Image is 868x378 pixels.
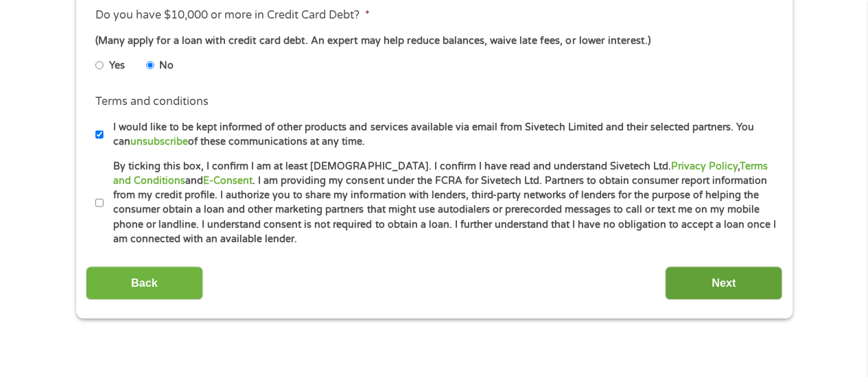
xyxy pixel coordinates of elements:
a: Terms and Conditions [113,161,767,187]
div: (Many apply for a loan with credit card debt. An expert may help reduce balances, waive late fees... [95,34,772,49]
label: Terms and conditions [95,95,209,109]
label: I would like to be kept informed of other products and services available via email from Sivetech... [104,120,777,150]
label: By ticking this box, I confirm I am at least [DEMOGRAPHIC_DATA]. I confirm I have read and unders... [104,159,777,247]
input: Back [86,266,203,300]
a: unsubscribe [130,136,188,147]
input: Next [665,266,782,300]
label: Yes [109,58,125,73]
label: No [159,58,174,73]
a: E-Consent [203,175,253,187]
a: Privacy Policy [670,161,737,172]
label: Do you have $10,000 or more in Credit Card Debt? [95,8,369,23]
